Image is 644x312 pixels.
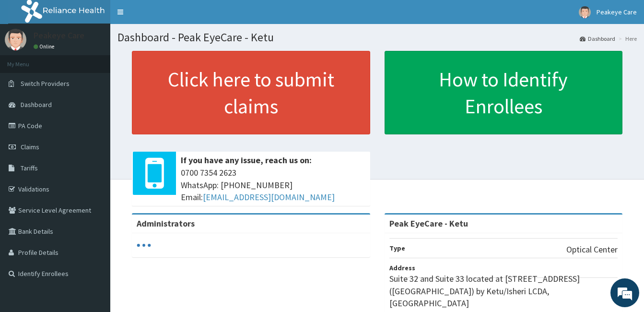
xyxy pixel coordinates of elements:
[181,167,365,204] span: 0700 7354 2623 WhatsApp: [PHONE_NUMBER] Email:
[137,238,151,252] svg: audio-loading
[34,43,57,50] a: Online
[389,244,405,252] b: Type
[616,35,637,43] li: Here
[21,79,70,88] span: Switch Providers
[579,6,591,18] img: User Image
[21,164,38,172] span: Tariffs
[385,51,623,134] a: How to Identify Enrollees
[181,155,312,166] b: If you have any issue, reach us on:
[132,51,370,134] a: Click here to submit claims
[389,218,468,229] strong: Peak EyeCare - Ketu
[580,35,615,43] a: Dashboard
[117,31,637,44] h1: Dashboard - Peak EyeCare - Ketu
[389,273,618,310] p: Suite 32 and Suite 33 located at [STREET_ADDRESS] ([GEOGRAPHIC_DATA]) by Ketu/Isheri LCDA, [GEOGR...
[137,218,195,229] b: Administrators
[389,264,415,272] b: Address
[566,243,618,256] p: Optical Center
[21,143,39,151] span: Claims
[5,29,26,50] img: User Image
[203,192,335,203] a: [EMAIL_ADDRESS][DOMAIN_NAME]
[597,8,637,16] span: Peakeye Care
[21,100,52,109] span: Dashboard
[34,31,84,40] p: Peakeye Care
